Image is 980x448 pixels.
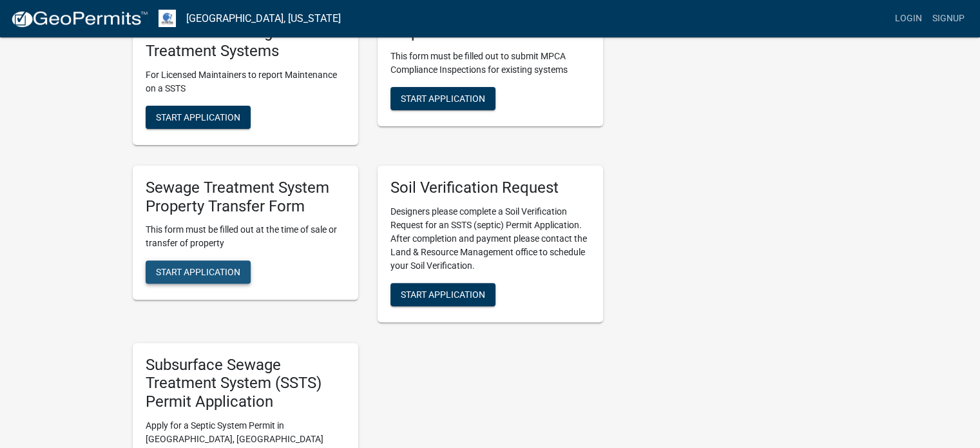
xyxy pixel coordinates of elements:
button: Start Application [390,87,495,110]
button: Start Application [390,283,495,306]
button: Start Application [146,106,251,129]
p: Designers please complete a Soil Verification Request for an SSTS (septic) Permit Application. Af... [390,205,590,273]
span: Start Application [156,112,240,122]
h5: Subsurface Sewage Treatment System (SSTS) Permit Application [146,356,345,411]
img: Otter Tail County, Minnesota [159,10,176,27]
p: Apply for a Septic System Permit in [GEOGRAPHIC_DATA], [GEOGRAPHIC_DATA] [146,419,345,446]
p: This form must be filled out to submit MPCA Compliance Inspections for existing systems [390,50,590,77]
a: Login [890,6,927,31]
a: Signup [927,6,970,31]
span: Start Application [401,93,485,103]
button: Start Application [146,260,251,284]
h5: Sewage Treatment System Property Transfer Form [146,179,345,216]
a: [GEOGRAPHIC_DATA], [US_STATE] [186,8,341,30]
p: This form must be filled out at the time of sale or transfer of property [146,223,345,250]
h5: Soil Verification Request [390,179,590,197]
span: Start Application [156,267,240,277]
p: For Licensed Maintainers to report Maintenance on a SSTS [146,68,345,95]
span: Start Application [401,289,485,299]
